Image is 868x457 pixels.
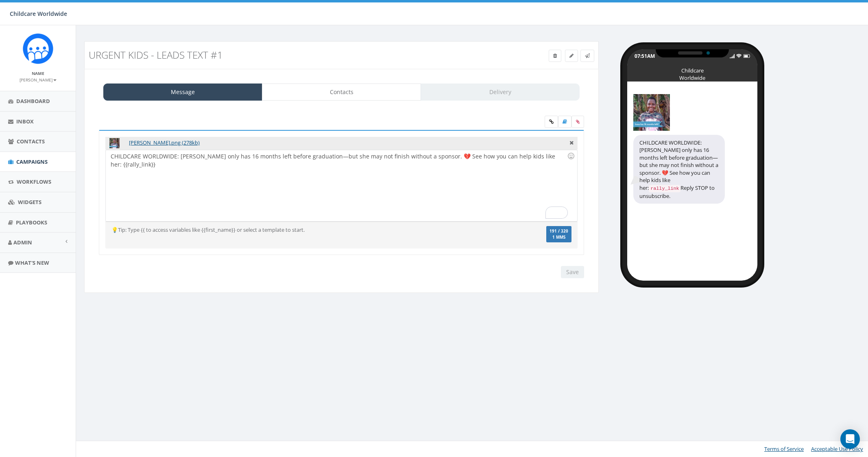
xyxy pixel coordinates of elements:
div: CHILDCARE WORLDWIDE: [PERSON_NAME] only has 16 months left before graduation—but she may not fini... [633,135,725,204]
label: Insert Template Text [558,116,571,128]
span: Playbooks [16,219,47,226]
h3: Urgent Kids - Leads Text #1 [89,50,465,60]
span: Contacts [17,138,45,145]
span: 191 / 320 [550,228,568,234]
a: Message [103,83,262,101]
span: What's New [15,259,49,266]
span: Childcare Worldwide [10,10,67,18]
img: Rally_Corp_Icon.png [23,33,53,64]
div: To enrich screen reader interactions, please activate Accessibility in Grammarly extension settings [106,150,577,221]
span: 1 MMS [550,235,568,239]
span: Widgets [18,198,41,206]
a: Acceptable Use Policy [811,445,863,453]
div: Childcare Worldwide [672,67,713,71]
span: Dashboard [16,97,50,105]
span: Send Test Message [585,52,590,59]
span: Attach your media [571,116,584,128]
span: Delete Campaign [553,52,557,59]
span: Admin [13,239,32,246]
small: Name [32,70,44,76]
span: Campaigns [16,158,48,165]
span: Workflows [17,178,51,185]
code: rally_link [649,185,680,192]
span: Inbox [16,118,34,125]
a: Contacts [262,83,421,101]
div: 💡Tip: Type {{ to access variables like {{first_name}} or select a template to start. [105,226,499,234]
a: [PERSON_NAME] [20,76,57,83]
small: [PERSON_NAME] [20,77,57,83]
div: Open Intercom Messenger [840,429,860,449]
a: [PERSON_NAME].png (278kb) [129,139,200,146]
span: Edit Campaign [569,52,574,59]
div: 07:51AM [635,53,655,59]
a: Terms of Service [764,445,804,453]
